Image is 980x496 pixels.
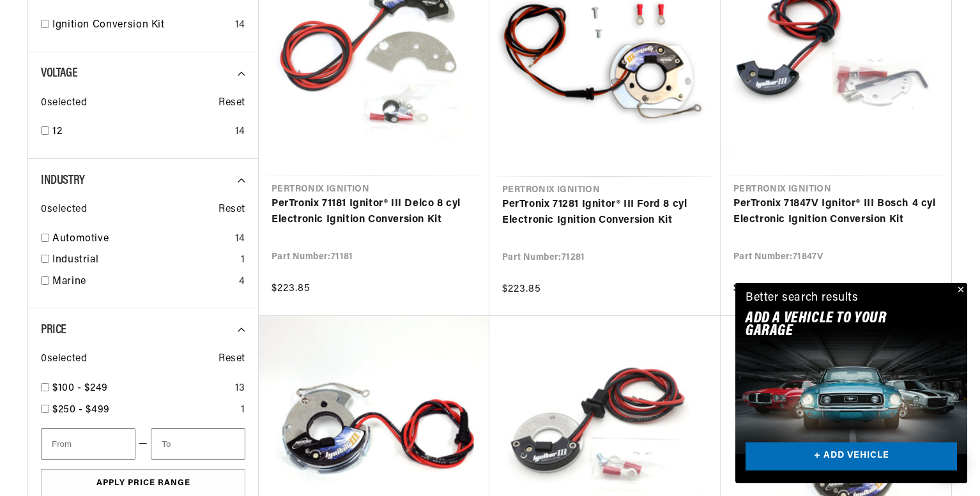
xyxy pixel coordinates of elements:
[151,428,245,460] input: To
[52,383,108,393] span: $100 - $249
[241,402,245,419] div: 1
[41,324,66,336] span: Price
[139,436,148,453] span: —
[52,17,230,34] a: Ignition Conversion Kit
[746,442,957,471] a: + ADD VEHICLE
[746,312,925,338] h2: Add A VEHICLE to your garage
[41,202,87,218] span: 0 selected
[502,197,708,229] a: PerTronix 71281 Ignitor® III Ford 8 cyl Electronic Ignition Conversion Kit
[41,351,87,368] span: 0 selected
[41,174,85,187] span: Industry
[952,283,967,298] button: Close
[239,274,245,290] div: 4
[235,231,245,248] div: 14
[235,124,245,140] div: 14
[241,252,245,269] div: 1
[41,67,77,80] span: Voltage
[41,95,87,112] span: 0 selected
[52,405,110,415] span: $250 - $499
[218,351,245,368] span: Reset
[218,95,245,112] span: Reset
[52,124,230,140] a: 12
[733,196,938,229] a: PerTronix 71847V Ignitor® III Bosch 4 cyl Electronic Ignition Conversion Kit
[52,252,236,269] a: Industrial
[235,17,245,34] div: 14
[52,231,230,248] a: Automotive
[746,289,859,308] div: Better search results
[272,196,477,229] a: PerTronix 71181 Ignitor® III Delco 8 cyl Electronic Ignition Conversion Kit
[52,274,234,290] a: Marine
[41,428,135,460] input: From
[218,202,245,218] span: Reset
[235,380,245,397] div: 13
